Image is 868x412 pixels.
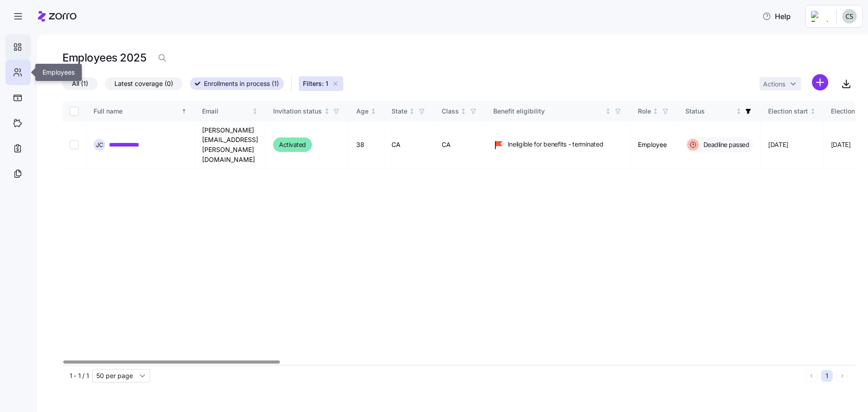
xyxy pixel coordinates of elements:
div: Election start [768,106,808,116]
input: Select record 1 [70,140,79,149]
span: [DATE] [831,140,851,149]
button: Next page [836,370,848,382]
span: All (1) [72,78,88,90]
td: CA [384,122,434,169]
span: J C [96,142,104,148]
th: ClassNot sorted [434,101,486,122]
th: EmailNot sorted [195,101,266,122]
div: Not sorted [409,108,415,114]
div: Role [638,106,651,116]
th: Invitation statusNot sorted [266,101,349,122]
th: AgeNot sorted [349,101,384,122]
td: [PERSON_NAME][EMAIL_ADDRESS][PERSON_NAME][DOMAIN_NAME] [195,122,266,169]
span: Actions [763,81,785,87]
span: Deadline passed [701,140,750,149]
span: Enrollments in process (1) [204,78,279,90]
div: State [392,106,407,116]
th: StatusNot sorted [678,101,761,122]
th: RoleNot sorted [631,101,678,122]
div: Not sorted [605,108,611,114]
h1: Employees 2025 [62,51,146,65]
span: 1 - 1 / 1 [70,371,89,380]
div: Status [685,106,734,116]
div: Election end [831,106,868,116]
button: Help [755,7,798,25]
span: Ineligible for benefits - terminated [508,140,604,149]
span: Filters: 1 [303,79,328,88]
div: Email [202,106,250,116]
span: [DATE] [768,140,788,149]
th: Election startNot sorted [761,101,824,122]
div: Not sorted [324,108,330,114]
img: 2df6d97b4bcaa7f1b4a2ee07b0c0b24b [842,9,857,24]
div: Full name [94,106,179,116]
td: 38 [349,122,384,169]
div: Not sorted [736,108,742,114]
span: Help [762,11,791,22]
svg: add icon [812,74,828,90]
button: Filters: 1 [299,76,343,91]
div: Not sorted [460,108,467,114]
span: Latest coverage (0) [114,78,173,90]
div: Not sorted [652,108,659,114]
th: StateNot sorted [384,101,434,122]
th: Benefit eligibilityNot sorted [486,101,631,122]
td: Employee [631,122,678,169]
button: Previous page [806,370,817,382]
span: Activated [279,139,306,150]
td: CA [434,122,486,169]
div: Invitation status [273,106,322,116]
div: Class [442,106,459,116]
div: Benefit eligibility [493,106,604,116]
div: Sorted ascending [181,108,187,114]
input: Select all records [70,107,79,116]
th: Full nameSorted ascending [86,101,195,122]
img: Employer logo [811,11,829,22]
div: Not sorted [810,108,816,114]
button: Actions [759,77,801,90]
button: 1 [821,370,833,382]
div: Not sorted [370,108,377,114]
div: Not sorted [252,108,258,114]
div: Age [356,106,368,116]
